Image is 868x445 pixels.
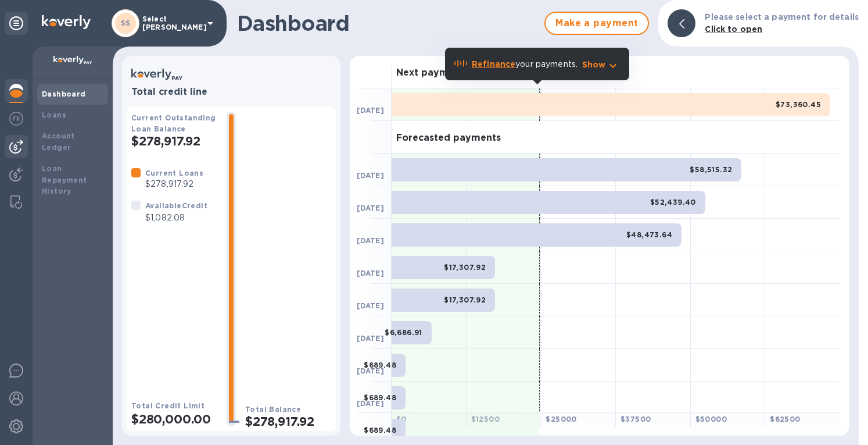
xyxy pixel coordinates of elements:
[770,415,800,423] b: $ 62500
[357,269,384,277] b: [DATE]
[237,11,539,35] h1: Dashboard
[42,111,66,119] b: Loans
[245,414,331,429] h2: $278,917.92
[9,112,23,126] img: Foreign exchange
[695,415,727,423] b: $ 50000
[357,236,384,245] b: [DATE]
[131,412,217,426] h2: $280,000.00
[42,15,91,29] img: Logo
[705,12,859,22] b: Please select a payment for details
[582,59,620,70] button: Show
[546,415,576,423] b: $ 25000
[396,67,464,79] h3: Next payment
[131,87,331,98] h3: Total credit line
[42,90,86,98] b: Dashboard
[145,212,207,224] p: $1,082.08
[131,401,205,410] b: Total Credit Limit
[121,19,131,27] b: SS
[364,393,396,402] b: $689.48
[776,100,821,109] b: $73,360.45
[42,164,87,196] b: Loan Repayment History
[145,201,207,210] b: Available Credit
[444,263,486,272] b: $17,307.92
[142,15,200,31] p: Select [PERSON_NAME]
[555,16,639,30] span: Make a payment
[357,106,384,115] b: [DATE]
[364,426,396,435] b: $689.48
[357,301,384,310] b: [DATE]
[544,12,649,35] button: Make a payment
[396,133,501,144] h3: Forecasted payments
[145,169,203,177] b: Current Loans
[131,134,217,148] h2: $278,917.92
[145,178,203,190] p: $278,917.92
[357,171,384,180] b: [DATE]
[705,24,762,34] b: Click to open
[357,204,384,212] b: [DATE]
[582,59,606,70] p: Show
[620,415,651,423] b: $ 37500
[5,12,28,35] div: Unpin categories
[357,366,384,375] b: [DATE]
[357,334,384,343] b: [DATE]
[131,113,216,133] b: Current Outstanding Loan Balance
[364,361,396,369] b: $689.48
[650,198,696,207] b: $52,439.40
[385,328,422,337] b: $6,686.91
[690,165,732,174] b: $58,515.32
[42,131,75,152] b: Account Ledger
[357,399,384,408] b: [DATE]
[444,296,486,304] b: $17,307.92
[245,405,301,414] b: Total Balance
[472,58,578,70] p: your payments.
[472,59,515,69] b: Refinance
[626,230,672,239] b: $48,473.64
